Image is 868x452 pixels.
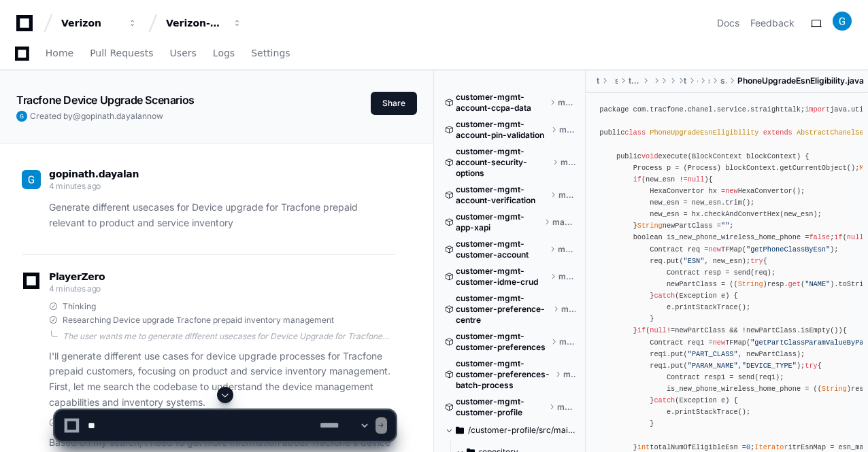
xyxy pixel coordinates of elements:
[552,217,575,228] span: master
[81,111,147,121] span: gopinath.dayalan
[456,211,541,233] span: customer-mgmt-app-xapi
[456,119,548,141] span: customer-mgmt-account-pin-validation
[633,175,641,184] span: if
[824,407,861,444] iframe: Open customer support
[213,49,235,57] span: Logs
[717,16,739,30] a: Docs
[708,75,710,86] span: service
[713,338,725,347] span: new
[847,233,864,241] span: null
[637,222,663,230] span: String
[213,38,235,69] a: Logs
[615,75,618,86] span: services
[49,273,105,281] span: PlayerZero
[684,257,705,265] span: "ESN"
[788,280,801,288] span: get
[456,293,550,326] span: customer-mgmt-customer-preference-centre
[22,170,41,189] img: ACg8ocLgD4B0PbMnFCRezSs6CxZErLn06tF4Svvl2GU3TFAxQEAh9w=s96-c
[456,92,547,114] span: customer-mgmt-account-ccpa-data
[597,75,599,86] span: tracfone
[684,75,686,86] span: tracfone
[559,336,575,347] span: master
[161,11,248,35] button: Verizon-Clarify-Customer-Management
[63,301,96,312] span: Thinking
[650,326,667,334] span: null
[251,49,290,57] span: Settings
[56,11,143,35] button: Verizon
[371,92,417,115] button: Share
[558,271,575,282] span: master
[63,331,395,342] div: The user wants me to generate different usecases for Device Upgrade for Tracfone prepaid, with a ...
[833,12,852,31] img: ACg8ocLgD4B0PbMnFCRezSs6CxZErLn06tF4Svvl2GU3TFAxQEAh9w=s96-c
[561,304,575,315] span: master
[641,152,658,160] span: void
[688,350,738,358] span: "PART_CLASS"
[624,128,646,137] span: class
[558,97,575,108] span: master
[251,38,290,69] a: Settings
[742,362,797,370] span: "DEVICE_TYPE"
[46,38,73,69] a: Home
[738,280,763,288] span: String
[737,75,864,86] span: PhoneUpgradeEsnEligibility.java
[49,200,395,231] p: Generate different usecases for Device upgrade for Tracfone prepaid relevant to product and servi...
[49,181,101,191] span: 4 minutes ago
[650,128,758,137] span: PhoneUpgradeEsnEligibility
[563,369,575,380] span: master
[170,38,197,69] a: Users
[805,105,830,114] span: import
[721,222,729,230] span: ""
[725,187,737,195] span: new
[822,385,847,393] span: String
[61,16,120,30] div: Verizon
[805,280,830,288] span: "NAME"
[561,157,576,168] span: master
[16,93,195,107] app-text-character-animate: Tracfone Device Upgrade Scenarios
[49,349,395,411] p: I'll generate different use cases for device upgrade processes for Tracfone prepaid customers, fo...
[456,266,548,288] span: customer-mgmt-customer-idme-crud
[688,175,705,184] span: null
[170,49,197,57] span: Users
[809,233,830,241] span: false
[166,16,224,30] div: Verizon-Clarify-Customer-Management
[456,239,547,260] span: customer-mgmt-customer-account
[63,315,334,326] span: Researching Device upgrade Tracfone prepaid inventory management
[654,292,675,300] span: catch
[763,128,792,137] span: extends
[834,233,842,241] span: if
[16,111,27,122] img: ACg8ocLgD4B0PbMnFCRezSs6CxZErLn06tF4Svvl2GU3TFAxQEAh9w=s96-c
[750,257,763,265] span: try
[558,190,575,201] span: master
[456,184,548,206] span: customer-mgmt-account-verification
[73,111,81,121] span: @
[720,75,727,86] span: straighttalk
[637,326,646,334] span: if
[805,362,817,370] span: try
[49,283,101,294] span: 4 minutes ago
[558,244,575,255] span: master
[30,111,163,122] span: Created by
[456,358,552,391] span: customer-mgmt-customer-preferences-batch-process
[559,124,575,135] span: master
[629,75,640,86] span: tracfone-chanel
[456,331,548,353] span: customer-mgmt-customer-preferences
[49,169,139,179] span: gopinath.dayalan
[750,16,795,30] button: Feedback
[709,245,721,254] span: new
[90,49,153,57] span: Pull Requests
[746,245,830,254] span: "getPhoneClassByEsn"
[147,111,163,121] span: now
[456,146,550,179] span: customer-mgmt-account-security-options
[90,38,153,69] a: Pull Requests
[688,362,738,370] span: "PARAM_NAME"
[46,49,73,57] span: Home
